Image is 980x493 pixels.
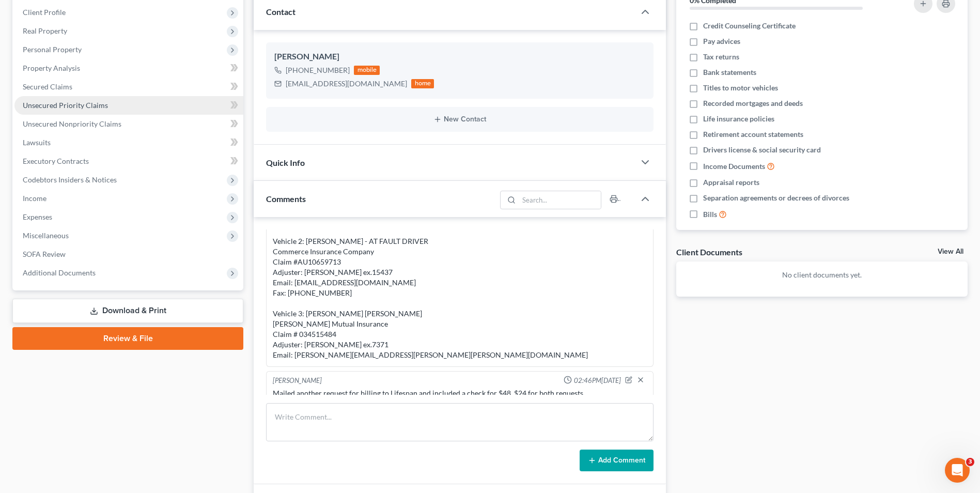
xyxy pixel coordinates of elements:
span: Recorded mortgages and deeds [703,98,803,109]
span: Client Profile [23,8,66,17]
span: Property Analysis [23,64,80,72]
span: Bills [703,209,717,220]
a: View All [938,248,963,255]
a: Executory Contracts [14,152,243,171]
span: Life insurance policies [703,114,774,124]
span: Titles to motor vehicles [703,83,778,93]
span: 02:46PM[DATE] [574,376,621,386]
div: Client Documents [676,246,742,257]
span: Income Documents [703,161,765,172]
div: [PERSON_NAME] [274,51,645,63]
span: Additional Documents [23,268,96,277]
span: Credit Counseling Certificate [703,21,796,31]
span: 3 [966,458,974,466]
span: Tax returns [703,52,739,62]
div: [PHONE_NUMBER] [286,65,350,75]
span: Retirement account statements [703,129,803,140]
a: Lawsuits [14,133,243,152]
span: Comments [266,194,306,204]
button: Add Comment [580,450,654,471]
span: Expenses [23,212,52,221]
span: Drivers license & social security card [703,145,821,155]
span: Income [23,194,46,203]
span: Real Property [23,26,67,35]
span: Appraisal reports [703,177,759,188]
div: mobile [354,66,380,75]
span: Secured Claims [23,82,72,91]
iframe: Intercom live chat [945,458,970,483]
a: Unsecured Priority Claims [14,96,243,115]
span: Personal Property [23,45,82,54]
a: Download & Print [12,299,243,323]
span: Unsecured Nonpriority Claims [23,119,121,128]
a: Secured Claims [14,78,243,96]
span: Codebtors Insiders & Notices [23,175,117,184]
span: Unsecured Priority Claims [23,101,108,110]
p: No client documents yet. [685,270,959,280]
a: Review & File [12,327,243,350]
span: Bank statements [703,67,756,78]
button: New Contact [274,115,645,124]
span: Contact [266,7,295,17]
div: Mailed another request for billing to Lifespan and included a check for $48, $24 for both requests [273,388,647,398]
span: Quick Info [266,158,305,167]
span: Separation agreements or decrees of divorces [703,193,849,203]
div: [EMAIL_ADDRESS][DOMAIN_NAME] [286,79,407,89]
span: Pay advices [703,36,740,47]
div: 3 cars involved Vehicle 1: our client Commerce Insurance Claim #AU10659699 Adjuster: [PERSON_NAME... [273,153,647,360]
a: Unsecured Nonpriority Claims [14,115,243,133]
span: Lawsuits [23,138,51,147]
div: [PERSON_NAME] [273,376,322,386]
input: Search... [519,191,601,209]
span: SOFA Review [23,250,66,258]
span: Executory Contracts [23,157,89,165]
div: home [411,79,434,88]
a: Property Analysis [14,59,243,78]
a: SOFA Review [14,245,243,264]
span: Miscellaneous [23,231,69,240]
